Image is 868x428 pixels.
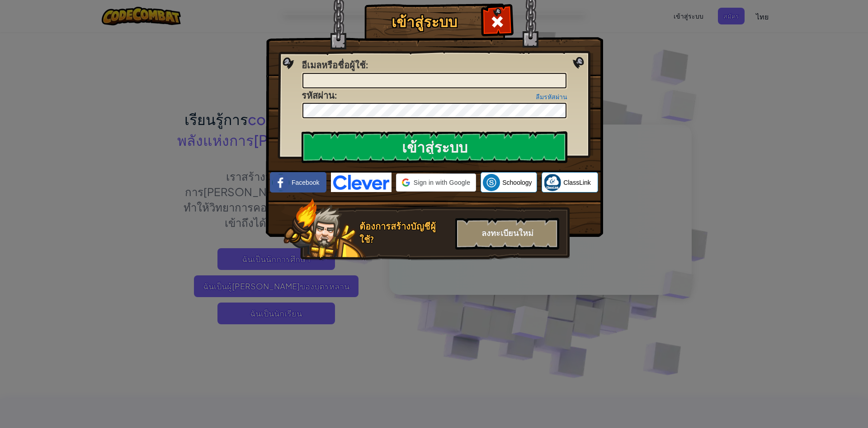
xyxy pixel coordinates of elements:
h1: เข้าสู่ระบบ [367,14,482,30]
div: ต้องการสร้างบัญชีผู้ใช้? [359,220,450,246]
img: schoology.png [483,174,500,191]
span: รหัสผ่าน [302,89,335,101]
span: Facebook [292,178,319,187]
span: อีเมลหรือชื่อผู้ใช้ [302,59,366,71]
input: เข้าสู่ระบบ [302,131,567,163]
span: Sign in with Google [414,178,470,187]
div: Sign in with Google [396,173,476,192]
span: Schoology [502,178,532,187]
span: ClassLink [563,178,591,187]
label: : [302,59,368,72]
img: clever-logo-blue.png [331,173,392,192]
img: facebook_small.png [272,174,289,191]
img: classlink-logo-small.png [544,174,561,191]
div: ลงทะเบียนใหม่ [455,218,559,250]
label: : [302,89,337,102]
a: ลืมรหัสผ่าน [536,93,567,101]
